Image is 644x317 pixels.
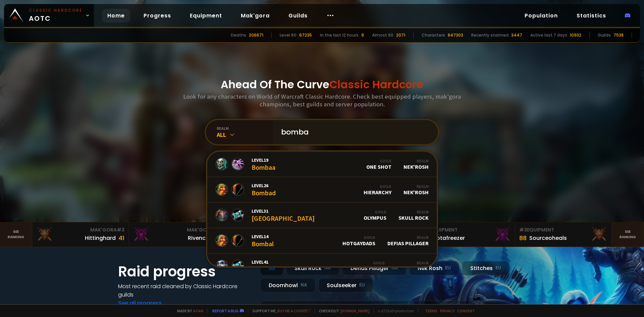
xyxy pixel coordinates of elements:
[184,9,227,22] a: Equipment
[102,9,130,22] a: Home
[391,265,398,271] small: NA
[36,226,124,233] div: Mak'Gora
[29,7,83,13] small: Classic Hardcore
[252,233,274,248] div: Bombal
[252,182,276,197] div: Bombad
[286,261,339,275] div: Skull Rock
[221,76,423,93] h1: Ahead Of The Curve
[396,32,405,38] div: 2071
[260,261,283,275] div: All
[598,32,611,38] div: Guilds
[252,208,315,214] span: Level 31
[457,308,475,313] a: Consent
[248,308,311,313] span: Support me,
[207,177,437,203] a: Level26BombadGuildHierarchyRealmNek'Rosh
[387,235,429,247] div: Defias Pillager
[612,222,644,247] a: Seeranking
[301,282,307,288] small: NA
[277,120,430,144] input: Search a character...
[252,259,275,273] div: Bombae
[180,93,464,108] h3: Look for any characters on World of Warcraft Classic Hardcore. Check best equipped players, mak'g...
[613,32,624,38] div: 7538
[404,184,429,196] div: Nek'Rosh
[364,209,386,221] div: Olympus
[173,308,203,313] span: Made by
[207,254,437,279] a: Level41BombaeGuildBandenRealmSoulseeker
[277,308,311,313] a: Buy me a coffee
[471,32,508,38] div: Recently scanned
[462,261,509,275] div: Stitches
[118,261,252,282] h1: Raid progress
[193,308,203,313] a: a fan
[571,9,611,22] a: Statistics
[419,222,515,247] a: #2Equipment88Notafreezer
[448,32,463,38] div: 847303
[366,158,391,170] div: One shot
[374,308,414,313] span: v. d752d5 - production
[422,32,445,38] div: Characters
[118,299,162,307] a: See all progress
[320,32,359,38] div: In the last 12 hours
[283,9,313,22] a: Guilds
[519,226,607,233] div: Equipment
[495,265,501,271] small: EU
[423,226,511,233] div: Equipment
[329,77,423,92] span: Classic Hardcore
[235,9,275,22] a: Mak'gora
[252,157,275,163] span: Level 19
[404,158,429,163] div: Realm
[207,203,437,228] a: Level31[GEOGRAPHIC_DATA]GuildOlympusRealmSkull Rock
[318,278,373,293] div: Soulseeker
[519,233,527,243] div: 88
[29,7,83,23] span: AOTC
[217,126,273,131] div: realm
[365,260,385,265] div: Guild
[372,32,393,38] div: Almost 60
[324,265,331,271] small: NA
[299,32,312,38] div: 67235
[387,235,429,240] div: Realm
[252,182,276,189] span: Level 26
[117,226,124,233] span: # 3
[398,209,429,221] div: Skull Rock
[133,226,221,233] div: Mak'Gora
[260,278,316,293] div: Doomhowl
[252,157,275,171] div: Bombaa
[511,32,522,38] div: 3447
[519,9,563,22] a: Population
[364,184,391,196] div: Hierarchy
[207,228,437,254] a: Level14BombalGuildHotGayDadsRealmDefias Pillager
[364,184,391,189] div: Guild
[440,308,454,313] a: Privacy
[4,4,94,27] a: Classic HardcoreAOTC
[404,184,429,189] div: Realm
[529,234,567,242] div: Sourceoheals
[280,32,297,38] div: Level 60
[207,152,437,177] a: Level19BombaaGuildOne shotRealmNek'Rosh
[425,308,437,313] a: Terms
[32,222,129,247] a: Mak'Gora#3Hittinghard41
[445,265,451,271] small: EU
[217,131,273,139] div: All
[118,282,252,299] h4: Most recent raid cleaned by Classic Hardcore guilds
[252,259,275,265] span: Level 41
[231,32,246,38] div: Deaths
[433,234,465,242] div: Notafreezer
[409,261,459,275] div: Nek'Rosh
[188,234,209,242] div: Rivench
[129,222,225,247] a: Mak'Gora#2Rivench100
[398,209,429,214] div: Realm
[252,208,315,222] div: [GEOGRAPHIC_DATA]
[361,32,364,38] div: 9
[212,308,238,313] a: Report a bug
[519,226,527,233] span: # 3
[397,260,429,265] div: Realm
[364,209,386,214] div: Guild
[85,234,116,242] div: Hittinghard
[118,233,124,243] div: 41
[530,32,567,38] div: Active last 7 days
[515,222,612,247] a: #3Equipment88Sourceoheals
[359,282,365,288] small: EU
[342,235,375,247] div: HotGayDads
[252,233,274,240] span: Level 14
